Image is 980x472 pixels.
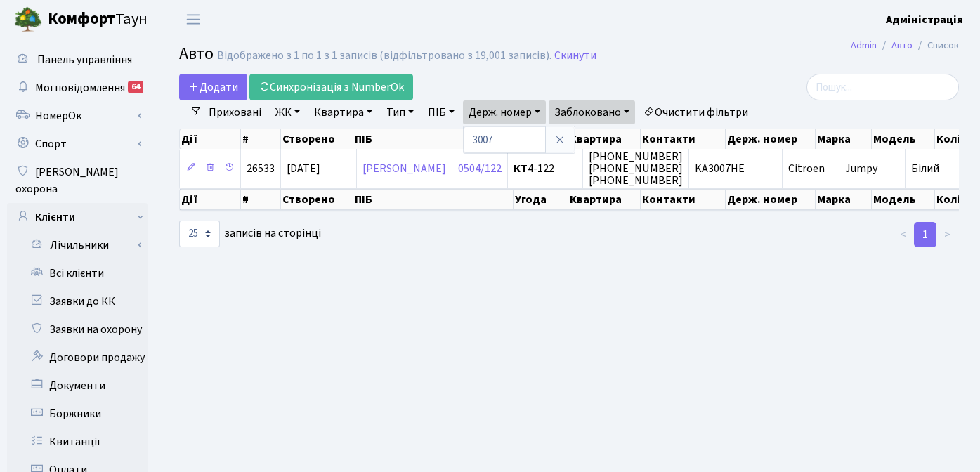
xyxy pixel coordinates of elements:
span: [DATE] [287,161,320,176]
a: Скинути [554,49,596,63]
a: Клієнти [7,203,148,231]
th: Угода [514,189,568,210]
a: Приховані [203,100,267,124]
th: Створено [281,129,353,149]
li: Список [913,38,959,53]
nav: breadcrumb [830,31,980,60]
span: Додати [188,79,238,95]
label: записів на сторінці [179,221,321,247]
a: Держ. номер [463,100,546,124]
span: Панель управління [37,52,132,67]
a: Мої повідомлення64 [7,74,148,102]
span: Таун [48,8,148,32]
span: Білий [911,161,939,176]
span: Авто [179,41,214,66]
a: Admin [851,38,877,53]
a: Авто [891,38,913,53]
th: Квартира [568,189,641,210]
a: Панель управління [7,46,148,74]
span: [PHONE_NUMBER] [PHONE_NUMBER] [PHONE_NUMBER] [589,149,683,188]
a: Очистити фільтри [638,100,754,124]
a: Адміністрація [886,11,963,28]
input: Пошук... [806,74,959,100]
select: записів на сторінці [179,221,220,247]
span: Jumpy [845,161,877,176]
th: Контакти [641,189,725,210]
b: Адміністрація [886,12,963,27]
a: Лічильники [16,231,148,259]
a: Договори продажу [7,343,148,372]
a: ЖК [270,100,306,124]
a: ПІБ [422,100,460,124]
th: Контакти [641,129,725,149]
a: Заявки на охорону [7,315,148,343]
th: # [241,189,281,210]
th: Дії [180,129,241,149]
a: Заблоковано [549,100,635,124]
th: Дії [180,189,241,210]
div: 64 [128,81,143,93]
th: Квартира [568,129,641,149]
b: КТ [514,161,528,176]
span: 26533 [247,161,275,176]
th: Марка [816,189,872,210]
th: Держ. номер [726,129,816,149]
a: Спорт [7,130,148,158]
th: Держ. номер [726,189,816,210]
span: Citroen [788,161,825,176]
span: Мої повідомлення [35,80,125,96]
button: Переключити навігацію [176,8,211,31]
a: НомерОк [7,102,148,130]
img: logo.png [14,6,42,34]
th: Модель [872,129,935,149]
a: Додати [179,74,247,100]
th: Створено [281,189,353,210]
span: KA3007HE [695,161,745,176]
a: Боржники [7,400,148,428]
a: 1 [914,222,936,247]
th: Марка [816,129,872,149]
a: Заявки до КК [7,287,148,315]
a: Документи [7,372,148,400]
th: # [241,129,281,149]
a: 0504/122 [458,161,502,176]
a: Тип [381,100,419,124]
th: ПІБ [353,129,514,149]
b: Комфорт [48,8,115,30]
a: Квартира [308,100,378,124]
a: Всі клієнти [7,259,148,287]
a: [PERSON_NAME] [362,161,446,176]
a: [PERSON_NAME] охорона [7,158,148,203]
div: Відображено з 1 по 1 з 1 записів (відфільтровано з 19,001 записів). [217,49,551,63]
th: Модель [872,189,935,210]
th: ПІБ [353,189,514,210]
a: Синхронізація з NumberOk [249,74,413,100]
a: Квитанції [7,428,148,456]
span: 4-122 [514,163,577,174]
